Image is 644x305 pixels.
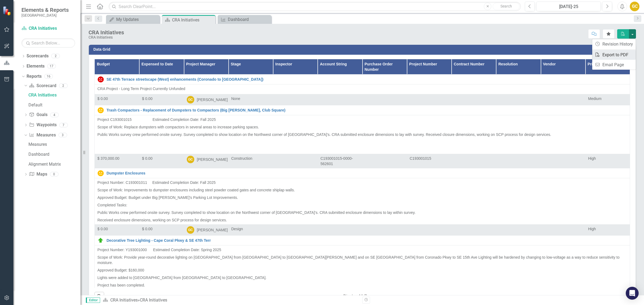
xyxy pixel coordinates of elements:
td: Double-Click to Edit [95,225,139,236]
a: Goals [29,112,47,118]
a: Email Page [592,60,636,70]
img: In Progress [97,107,104,113]
div: GC [187,96,194,103]
td: Double-Click to Edit [228,225,273,236]
img: On Schedule or Complete [97,237,104,244]
p: Completed Tasks: [97,201,627,209]
div: 4 [50,113,59,117]
div: CRA Initiatives [89,35,124,39]
div: [DATE]-25 [538,3,599,10]
a: My Updates [107,16,158,23]
td: Double-Click to Edit [452,94,496,105]
div: 0 [50,172,58,177]
img: ClearPoint Strategy [2,6,12,16]
td: Double-Click to Edit [184,154,228,168]
td: Double-Click to Edit [228,94,273,105]
div: CRA Initiatives [172,17,214,23]
span: $ 0.00 [97,227,108,231]
td: Double-Click to Edit [318,154,362,168]
td: Double-Click to Edit Right Click for Context Menu [95,236,630,246]
button: [DATE]-25 [536,2,601,11]
td: Double-Click to Edit [585,225,630,236]
td: Double-Click to Edit [452,154,496,168]
span: Elements & Reports [21,7,69,13]
div: » [103,297,358,303]
td: Double-Click to Edit [139,154,184,168]
span: None [231,96,240,101]
a: Scorecards [27,53,49,59]
td: Double-Click to Edit [496,225,541,236]
a: SE 47th Terrace streetscape (West) enhancements (Coronado to [GEOGRAPHIC_DATA]) [107,77,627,81]
p: Scope of Work: Replace dumpsters with compactors in several areas to increase parking spaces. [97,123,627,131]
td: Double-Click to Edit [139,94,184,105]
p: Project Number: C193001011 Estimated Completion Date: Fall 2025 [97,180,627,186]
span: High [588,227,596,231]
td: Double-Click to Edit [452,225,496,236]
div: Alignment Matrix [28,162,80,167]
input: Search Below... [21,38,75,48]
td: Double-Click to Edit [496,154,541,168]
div: Open Intercom Messenger [626,287,639,300]
div: Default [28,103,80,107]
div: 17 [47,64,56,69]
td: Double-Click to Edit [95,246,630,290]
a: Scorecard [29,83,56,89]
div: My Updates [116,16,158,23]
div: [PERSON_NAME] [197,227,228,233]
td: Double-Click to Edit [273,94,318,105]
span: $ 0.00 [142,156,152,161]
small: [GEOGRAPHIC_DATA] [21,13,69,17]
span: Medium [588,96,602,101]
td: Double-Click to Edit [585,94,630,105]
p: Project has been completed. [97,281,627,288]
a: Alignment Matrix [27,160,80,169]
div: 7 [59,123,68,127]
div: CRA Initiatives [140,297,167,303]
p: Scope of Work: Provide year-round decorative lighting on [GEOGRAPHIC_DATA] from [GEOGRAPHIC_DATA]... [97,254,627,266]
div: Dashboard [28,152,80,157]
td: Double-Click to Edit [318,225,362,236]
td: Double-Click to Edit Right Click for Context Menu [95,75,630,84]
td: Double-Click to Edit [496,94,541,105]
td: Double-Click to Edit [95,84,630,94]
button: Search [493,3,519,10]
p: Project Number: Y193001000 Estimated Completion Date: Spring 2025 [97,247,627,254]
div: 3 [58,133,67,137]
span: $ 0.00 [142,96,152,101]
a: CRA Initiatives [110,297,138,303]
span: C193001015 [410,156,431,161]
p: Public Works survey crew performed onsite survey. Survey completed to show location on the Northw... [97,131,627,138]
td: Double-Click to Edit [95,178,630,225]
td: Double-Click to Edit [273,225,318,236]
a: Dashboard [27,150,80,159]
td: Double-Click to Edit [407,94,451,105]
a: Decorative Tree Lighting - Cape Coral Pkwy & SE 47th Terr [107,239,627,243]
a: Measures [27,140,80,149]
p: Received enclosure dimensions, working on SCP process for design services. [97,216,627,223]
a: Measures [29,132,56,138]
span: Search [500,4,512,8]
span: Design [231,227,243,231]
td: Double-Click to Edit Right Click for Context Menu [95,105,630,115]
a: CRA Initiatives [27,91,80,99]
div: [PERSON_NAME] [197,97,228,102]
td: Double-Click to Edit [407,154,451,168]
p: Approved Budget: Budget under Big [PERSON_NAME]'s Parking Lot Improvements. [97,194,627,201]
p: Public Works crew performed onsite survey. Survey completed to show location on the Northwest cor... [97,209,627,216]
input: Search ClearPoint... [109,2,521,11]
img: Not Started [97,76,104,83]
div: CRA Initiatives [28,93,80,98]
td: Double-Click to Edit [407,225,451,236]
div: Measures [28,142,80,147]
td: Double-Click to Edit [362,94,407,105]
div: CRA Initiatives [89,29,124,35]
span: Construction [231,156,253,161]
a: Reports [27,73,42,80]
td: Double-Click to Edit [318,94,362,105]
a: CRA Initiatives [21,25,75,32]
a: Dumpster Enclosures [107,171,627,175]
button: GC [630,2,639,11]
a: Revision History [592,39,636,49]
td: Double-Click to Edit [95,115,630,154]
